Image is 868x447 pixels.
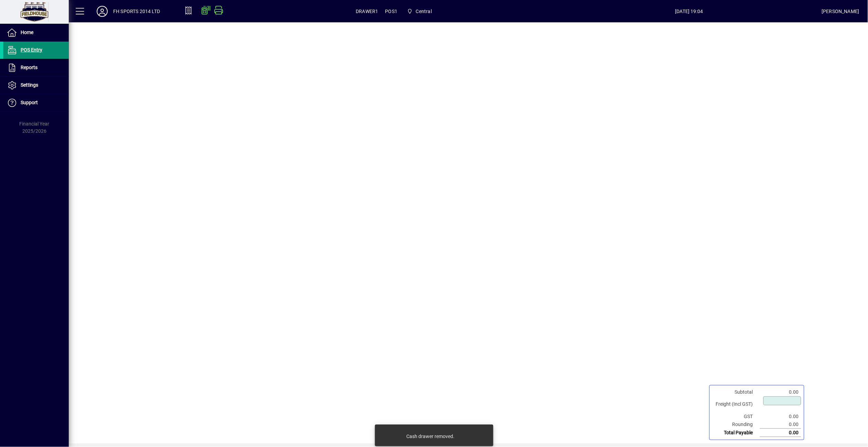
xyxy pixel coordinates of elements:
span: POS1 [385,6,398,17]
td: GST [712,413,760,421]
span: Home [21,30,33,35]
div: [PERSON_NAME] [822,6,859,17]
td: 0.00 [760,421,801,429]
td: Rounding [712,421,760,429]
span: Settings [21,82,38,88]
span: Central [416,6,432,17]
td: Total Payable [712,429,760,437]
a: Home [3,24,69,41]
div: FH SPORTS 2014 LTD [113,6,160,17]
span: Support [21,100,38,105]
td: Freight (Incl GST) [712,396,760,413]
div: Cash drawer removed. [407,433,455,440]
td: 0.00 [760,413,801,421]
button: Profile [91,5,113,18]
td: Subtotal [712,388,760,396]
td: 0.00 [760,429,801,437]
span: POS Entry [21,47,42,53]
a: Settings [3,77,69,94]
a: Support [3,94,69,111]
a: Reports [3,59,69,76]
td: 0.00 [760,388,801,396]
span: [DATE] 19:04 [557,6,822,17]
span: Reports [21,65,37,70]
span: Central [404,5,435,18]
span: DRAWER1 [356,6,378,17]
